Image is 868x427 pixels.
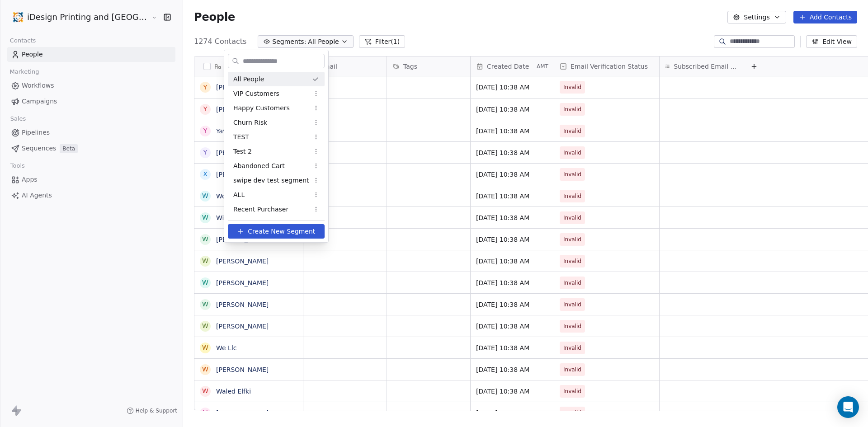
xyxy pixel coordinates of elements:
span: VIP Customers [233,89,279,99]
div: Suggestions [228,72,325,216]
span: All People [233,75,264,84]
button: Create New Segment [228,224,325,239]
span: Test 2 [233,147,252,156]
span: Happy Customers [233,103,290,113]
span: Churn Risk [233,118,267,127]
span: swipe dev test segment [233,176,309,185]
span: ALL [233,190,245,200]
span: Create New Segment [248,227,315,236]
span: Recent Purchaser [233,205,288,214]
span: Abandoned Cart [233,161,285,171]
span: TEST [233,132,249,142]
